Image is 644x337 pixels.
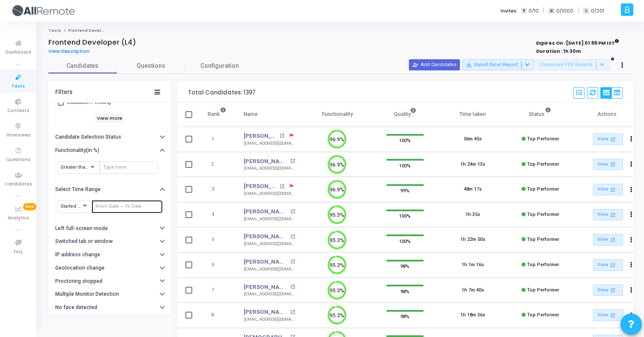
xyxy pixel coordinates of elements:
td: 4 [199,202,235,228]
span: Top Performer [527,136,559,142]
td: 6 [199,252,235,278]
td: 8 [199,303,235,328]
td: 5 [199,227,235,252]
a: View [593,285,623,296]
span: Configuration [200,61,239,70]
mat-icon: open_in_new [290,259,295,264]
a: [PERSON_NAME] [244,207,288,216]
span: Frontend Developer (L4) [68,28,121,33]
span: Top Performer [527,287,559,293]
div: [EMAIL_ADDRESS][DOMAIN_NAME] [244,216,295,222]
span: Analytics [8,215,29,222]
button: Actions [625,234,637,246]
h6: Select Time Range [55,186,101,193]
mat-icon: open_in_new [609,236,616,243]
span: Started At [60,203,82,209]
h6: No face detected [55,304,97,311]
span: FAQ [14,249,23,256]
div: 48m 17s [464,186,482,193]
h6: Functionality(in %) [55,147,99,154]
button: Actions [625,209,637,221]
span: Interviews [6,132,30,139]
nav: breadcrumb [48,28,633,33]
button: No face detected [48,301,171,314]
mat-icon: open_in_new [290,159,295,164]
span: 100% [399,237,411,245]
div: Name [244,109,258,119]
span: 0/10 [528,7,539,15]
span: 98% [400,312,409,321]
mat-icon: open_in_new [290,310,295,315]
td: 3 [199,177,235,202]
h6: IP address change [55,252,100,258]
strong: Expires On : [DATE] 01:55 PM IST [536,37,619,47]
button: Candidate Selection Status [48,131,171,144]
button: Download PDF Reports [537,59,610,70]
input: Type here [103,165,155,170]
div: [EMAIL_ADDRESS][DOMAIN_NAME] [244,191,295,197]
button: Actions [625,158,637,170]
img: logo [11,2,75,19]
td: 2 [199,152,235,177]
a: [PERSON_NAME] [244,132,277,140]
button: Proctoring stopped [48,275,171,288]
span: Top Performer [527,312,559,318]
span: 0/1000 [556,7,573,15]
button: IP address change [48,248,171,261]
a: [PERSON_NAME] [244,182,277,191]
button: Select Time Range [48,183,171,196]
button: Functionality(in %) [48,144,171,157]
mat-icon: open_in_new [280,184,284,189]
span: Greater than or equal to [60,164,114,170]
span: View Description [48,48,89,55]
td: 7 [199,278,235,303]
a: View [593,159,623,170]
a: View [593,259,623,271]
button: Actions [625,284,637,296]
mat-icon: open_in_new [609,286,616,294]
mat-icon: save_alt [466,62,472,68]
span: Evaluation Pending [67,97,111,108]
h6: Switched tab or window [55,238,113,245]
a: [PERSON_NAME] [244,308,288,316]
button: Actions [625,310,637,322]
span: 98% [400,262,409,270]
input: From Date ~ To Date [95,204,159,209]
div: [EMAIL_ADDRESS][DOMAIN_NAME] [244,165,295,172]
a: View [593,234,623,246]
button: Multiple Monitor Detection [48,288,171,301]
button: Switched tab or window [48,235,171,248]
span: Top Performer [527,237,559,242]
a: [PERSON_NAME] [244,157,288,166]
h6: View more [95,113,125,123]
a: [PERSON_NAME] [244,283,288,291]
mat-icon: open_in_new [609,211,616,219]
span: Top Performer [527,186,559,192]
a: [PERSON_NAME] [244,258,288,266]
span: C [549,8,554,14]
a: Tests [48,28,61,33]
th: Status [507,103,574,127]
span: 98% [400,287,409,295]
a: [PERSON_NAME] [244,232,288,241]
span: | [578,6,579,15]
a: View [593,209,623,221]
span: 99% [400,186,409,195]
div: 1h 18m 36s [460,312,485,319]
div: [EMAIL_ADDRESS][DOMAIN_NAME] [244,266,295,273]
a: View [593,184,623,195]
div: 1h 22m 50s [460,236,485,243]
div: 1h 24m 13s [460,161,485,168]
div: Total Candidates: 1397 [188,89,256,96]
div: Filters [55,89,72,96]
mat-icon: person_add_alt [412,62,418,68]
span: New [23,203,36,210]
div: View Options [600,87,623,99]
h6: Candidate Selection Status [55,134,121,140]
th: Quality [371,103,439,127]
button: Left full-screen mode [48,222,171,235]
div: 1h 1m 16s [462,261,484,269]
span: Questions [6,156,30,164]
mat-icon: open_in_new [609,161,616,168]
